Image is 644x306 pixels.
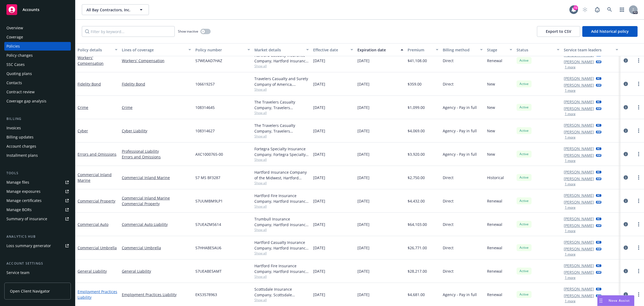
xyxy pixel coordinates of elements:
[564,59,594,65] a: [PERSON_NAME]
[254,76,309,87] div: Travelers Casualty and Surety Company of America, Travelers Insurance
[617,4,627,15] a: Switch app
[4,170,71,176] div: Tools
[623,198,629,204] a: circleInformation
[4,60,71,69] a: SSC Cases
[519,245,529,250] span: Active
[75,43,120,56] button: Policy details
[564,199,594,205] a: [PERSON_NAME]
[195,128,215,134] span: 108314627
[254,64,309,68] span: Show all
[4,79,71,87] a: Contacts
[6,133,34,141] div: Billing updates
[519,269,529,273] span: Active
[78,152,116,157] a: Errors and Omissions
[519,58,529,63] span: Active
[408,222,427,227] span: $64,103.00
[4,151,71,160] a: Installment plans
[313,47,347,53] div: Effective date
[254,227,309,232] span: Show all
[580,4,590,15] a: Start snowing
[122,105,191,110] a: Crime
[195,151,223,157] span: AXC1000765-00
[4,124,71,132] a: Invoices
[635,291,642,298] a: more
[519,198,529,203] span: Active
[178,29,198,34] span: Show inactive
[565,183,576,186] button: 1 more
[195,105,215,110] span: 108314645
[562,43,621,56] button: Service team leaders
[122,81,191,87] a: Fidelity Bond
[6,268,30,277] div: Service team
[4,24,71,32] a: Overview
[408,151,425,157] span: $3,920.00
[254,251,309,255] span: Show all
[635,221,642,227] a: more
[443,222,453,227] span: Direct
[313,292,325,297] span: [DATE]
[78,198,115,204] a: Commercial Property
[443,268,453,274] span: Direct
[564,106,594,111] a: [PERSON_NAME]
[565,206,576,209] button: 1 more
[564,286,594,292] a: [PERSON_NAME]
[4,33,71,41] a: Coverage
[6,187,41,196] div: Manage exposures
[6,88,35,96] div: Contract review
[6,215,47,223] div: Summary of insurance
[195,245,221,251] span: 57HHABE5AU6
[6,33,23,41] div: Coverage
[443,245,453,251] span: Direct
[487,245,502,251] span: Renewal
[609,298,630,303] span: Nova Assist
[122,175,191,180] a: Commercial Inland Marine
[313,222,325,227] span: [DATE]
[86,7,133,13] span: All Bay Contractors, Inc.
[487,292,502,297] span: Renewal
[635,198,642,204] a: more
[565,300,576,303] button: 1 more
[122,292,191,297] a: Employment Practices Liability
[122,222,191,227] a: Commercial Auto Liability
[254,240,309,251] div: Hartford Casualty Insurance Company, Hartford Insurance Group
[6,79,22,87] div: Contacts
[122,154,191,160] a: Errors and Omissions
[10,288,50,294] span: Open Client Navigator
[443,81,453,87] span: Direct
[564,293,594,298] a: [PERSON_NAME]
[78,105,88,110] a: Crime
[195,47,244,53] div: Policy number
[120,43,193,56] button: Lines of coverage
[623,174,629,181] a: circleInformation
[564,263,594,268] a: [PERSON_NAME]
[4,277,71,286] a: Sales relationships
[122,201,191,207] a: Commercial Property
[565,276,576,279] button: 1 more
[254,193,309,204] div: Hartford Fire Insurance Company, Hartford Insurance Group
[623,127,629,134] a: circleInformation
[623,291,629,298] a: circleInformation
[564,122,594,128] a: [PERSON_NAME]
[4,268,71,277] a: Service team
[565,159,576,162] button: 1 more
[519,81,529,86] span: Active
[443,198,453,204] span: Direct
[487,222,502,227] span: Renewal
[195,268,222,274] span: 57UEABE5AMT
[4,142,71,151] a: Account charges
[254,146,309,157] div: Fortegra Specialty Insurance Company, Fortegra Specialty Insurance Company, RT Specialty Insuranc...
[357,151,369,157] span: [DATE]
[254,52,309,64] div: Hartford Casualty Insurance Company, Hartford Insurance Group
[313,245,325,251] span: [DATE]
[6,24,23,32] div: Overview
[78,128,88,133] a: Cyber
[564,223,594,228] a: [PERSON_NAME]
[6,60,25,69] div: SSC Cases
[195,292,217,297] span: EKS3578963
[537,26,580,37] button: Export to CSV
[441,43,485,56] button: Billing method
[635,174,642,181] a: more
[564,193,594,198] a: [PERSON_NAME]
[254,216,309,227] div: Trumbull Insurance Company, Hartford Insurance Group
[487,151,495,157] span: New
